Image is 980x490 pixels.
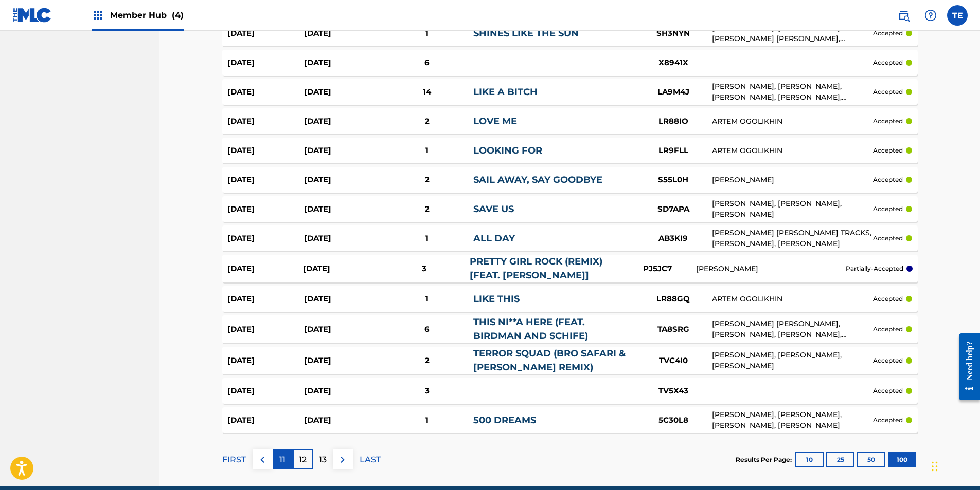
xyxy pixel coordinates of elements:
div: [PERSON_NAME], [PERSON_NAME], [PERSON_NAME], [PERSON_NAME], [PERSON_NAME] [PERSON_NAME] [712,81,874,103]
p: accepted [873,175,903,184]
p: accepted [873,117,903,126]
a: THIS NI**A HERE (FEAT. BIRDMAN AND SCHIFE) [473,316,588,342]
a: PRETTY GIRL ROCK (REMIX) [FEAT. [PERSON_NAME]] [470,256,602,281]
div: Help [920,5,941,26]
div: [DATE] [227,57,304,69]
div: 14 [381,86,473,98]
div: User Menu [947,5,968,26]
p: accepted [873,416,903,425]
div: SH3NYN [635,28,712,40]
div: Chat Widget [929,441,980,490]
div: [PERSON_NAME] [PERSON_NAME], [PERSON_NAME], [PERSON_NAME], [PERSON_NAME] [712,318,874,340]
div: 1 [381,414,473,426]
div: [DATE] [304,293,381,305]
a: LOVE ME [473,116,517,127]
div: PJ5JC7 [619,263,696,275]
div: [DATE] [227,28,304,40]
p: FIRST [222,454,246,466]
p: accepted [873,87,903,97]
div: [DATE] [227,263,303,275]
div: 1 [381,293,473,305]
div: [DATE] [227,116,304,127]
p: accepted [873,386,903,395]
div: [DATE] [227,414,304,426]
p: accepted [873,146,903,155]
img: right [336,454,349,466]
a: ALL DAY [473,233,515,244]
img: search [898,9,910,22]
div: [DATE] [304,324,381,335]
p: accepted [873,58,903,67]
div: [PERSON_NAME], [PERSON_NAME], [PERSON_NAME] [712,350,874,371]
div: [DATE] [227,174,304,186]
div: [DATE] [227,86,304,98]
iframe: Resource Center [951,326,980,408]
div: 2 [381,203,473,215]
p: Results Per Page: [736,455,794,464]
div: 2 [381,174,473,186]
div: LA9M4J [635,86,712,98]
p: LAST [360,454,381,466]
div: 3 [379,263,470,275]
p: 12 [299,454,307,466]
img: MLC Logo [12,8,52,23]
p: accepted [873,29,903,38]
a: SAVE US [473,203,514,215]
a: LIKE THIS [473,293,520,305]
div: ARTEM OGOLIKHIN [712,116,874,127]
div: SD7APA [635,203,712,215]
div: [DATE] [304,174,381,186]
div: [DATE] [227,233,304,244]
div: 6 [381,57,473,69]
div: 1 [381,233,473,244]
a: 500 DREAMS [473,414,536,426]
div: 6 [381,324,473,335]
div: LR88IO [635,116,712,127]
div: [DATE] [303,263,379,275]
div: [DATE] [227,385,304,397]
div: [DATE] [227,324,304,335]
div: TV5X43 [635,385,712,397]
p: accepted [873,294,903,304]
div: [DATE] [304,145,381,157]
div: 2 [381,355,473,367]
div: TVC4I0 [635,355,712,367]
div: [DATE] [304,86,381,98]
a: TERROR SQUAD (BRO SAFARI & [PERSON_NAME] REMIX) [473,348,626,373]
div: AB3KI9 [635,233,712,244]
div: LR9FLL [635,145,712,157]
a: LOOKING FOR [473,145,542,156]
button: 100 [888,452,916,467]
p: accepted [873,204,903,214]
div: [PERSON_NAME] [PERSON_NAME] TRACKS, [PERSON_NAME], [PERSON_NAME] [712,228,874,249]
div: Drag [932,451,938,482]
a: SHINES LIKE THE SUN [473,28,579,39]
div: [DATE] [227,293,304,305]
div: [DATE] [304,203,381,215]
div: 3 [381,385,473,397]
div: [PERSON_NAME] [712,175,874,185]
div: X8941X [635,57,712,69]
div: [DATE] [304,414,381,426]
div: [DATE] [304,385,381,397]
div: [DATE] [304,57,381,69]
div: ARTEM OGOLIKHIN [712,145,874,156]
div: [DATE] [304,233,381,244]
p: partially-accepted [846,264,903,273]
a: SAIL AWAY, SAY GOODBYE [473,174,602,185]
a: Public Search [894,5,914,26]
div: [DATE] [227,355,304,367]
img: left [256,454,269,466]
p: 11 [279,454,286,466]
div: [DATE] [304,28,381,40]
div: LR88GQ [635,293,712,305]
img: help [924,9,937,22]
button: 50 [857,452,885,467]
div: 2 [381,116,473,127]
div: [PERSON_NAME], [PERSON_NAME], [PERSON_NAME] [PERSON_NAME], [PERSON_NAME], [PERSON_NAME] [712,23,874,44]
div: 1 [381,145,473,157]
p: accepted [873,356,903,365]
p: 13 [319,454,327,466]
div: S55L0H [635,174,712,186]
